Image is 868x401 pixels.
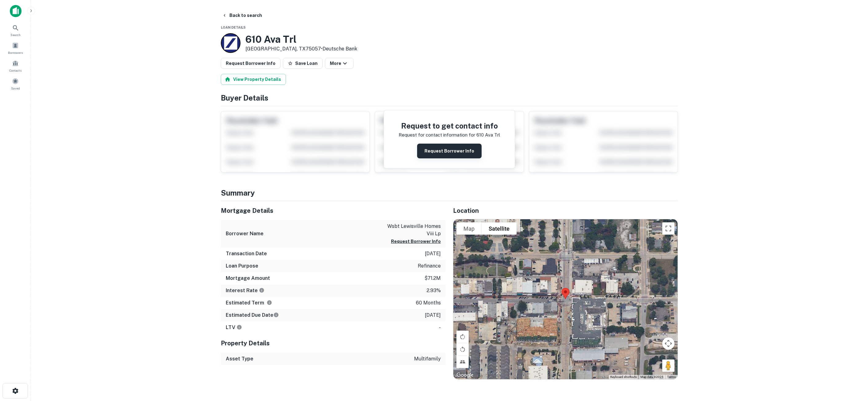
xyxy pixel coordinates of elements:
h6: Mortgage Amount [226,275,270,282]
p: [DATE] [425,250,441,257]
p: 60 months [416,299,441,307]
span: Search [10,32,21,37]
h5: Location [453,206,678,215]
p: multifamily [414,355,441,363]
h6: Loan Purpose [226,262,258,270]
span: Borrowers [8,50,23,55]
h3: 610 Ava Trl [245,34,357,45]
button: Toggle fullscreen view [662,222,674,235]
p: 610 ava trl [476,131,500,139]
span: Loan Details [221,26,246,29]
h5: Mortgage Details [221,206,446,215]
img: Google [455,371,475,379]
h4: Summary [221,187,678,198]
h6: Transaction Date [226,250,267,257]
h6: Estimated Term [226,299,272,307]
h6: Interest Rate [226,287,264,294]
a: Borrowers [2,40,29,56]
h6: Asset Type [226,355,253,363]
iframe: Chat Widget [837,352,868,381]
svg: LTVs displayed on the website are for informational purposes only and may be reported incorrectly... [237,324,242,330]
h6: Borrower Name [226,230,264,237]
a: Search [2,22,29,38]
h6: Estimated Due Date [226,312,279,319]
p: Request for contact information for [399,131,475,139]
a: Open this area in Google Maps (opens a new window) [455,371,475,379]
button: More [325,58,354,69]
svg: Estimate is based on a standard schedule for this type of loan. [273,312,279,318]
button: View Property Details [221,74,286,85]
p: 2.93% [427,287,441,294]
button: Keyboard shortcuts [610,375,637,379]
p: refinance [418,262,441,270]
a: Terms (opens in new tab) [667,375,676,379]
button: Request Borrower Info [417,144,482,158]
button: Show street map [456,222,482,235]
a: Saved [2,75,29,92]
a: Contacts [2,58,29,74]
button: Tilt map [456,356,469,368]
button: Rotate map counterclockwise [456,343,469,355]
button: Save Loan [283,58,323,69]
button: Back to search [220,10,264,21]
span: Map data ©2025 [640,375,663,379]
h4: Buyer Details [221,92,678,103]
p: wsbt lewisville homes viii lp [385,223,441,237]
svg: The interest rates displayed on the website are for informational purposes only and may be report... [259,288,264,293]
p: - [439,324,441,331]
a: Deutsche Bank [323,46,357,52]
span: Saved [11,86,20,91]
button: Rotate map clockwise [456,331,469,343]
p: [DATE] [425,312,441,319]
p: [GEOGRAPHIC_DATA], TX75057 • [245,45,357,53]
h6: LTV [226,324,242,331]
h5: Property Details [221,339,446,348]
button: Drag Pegman onto the map to open Street View [662,359,674,372]
button: Request Borrower Info [221,58,280,69]
img: capitalize-icon.png [10,5,22,17]
h4: Request to get contact info [399,120,500,131]
p: $71.2m [424,275,441,282]
button: Show satellite imagery [482,222,517,235]
button: Map camera controls [662,337,674,350]
svg: Term is based on a standard schedule for this type of loan. [267,300,272,305]
button: Request Borrower Info [391,238,441,245]
span: Contacts [9,68,22,73]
